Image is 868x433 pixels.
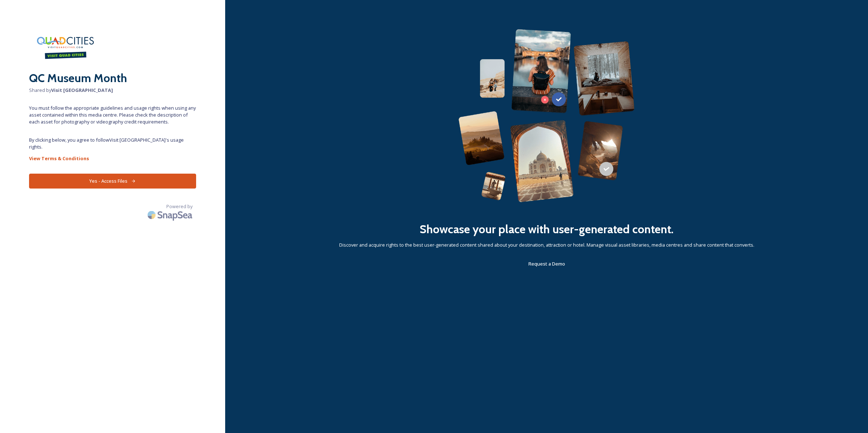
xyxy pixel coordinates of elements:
[339,242,754,248] span: Discover and acquire rights to the best user-generated content shared about your destination, att...
[528,259,565,268] a: Request a Demo
[528,260,565,267] span: Request a Demo
[145,206,196,223] img: SnapSea Logo
[29,69,196,87] h2: QC Museum Month
[51,87,113,93] strong: Visit [GEOGRAPHIC_DATA]
[29,105,196,126] span: You must follow the appropriate guidelines and usage rights when using any asset contained within...
[458,29,635,202] img: 63b42ca75bacad526042e722_Group%20154-p-800.png
[29,87,196,94] span: Shared by
[29,137,196,150] span: By clicking below, you agree to follow Visit [GEOGRAPHIC_DATA] 's usage rights.
[29,154,196,163] a: View Terms & Conditions
[29,29,102,66] img: QCCVB_VISIT_horiz_logo_4c_tagline_122019.svg
[29,155,89,162] strong: View Terms & Conditions
[29,174,196,189] button: Yes - Access Files
[419,220,674,238] h2: Showcase your place with user-generated content.
[166,203,192,210] span: Powered by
